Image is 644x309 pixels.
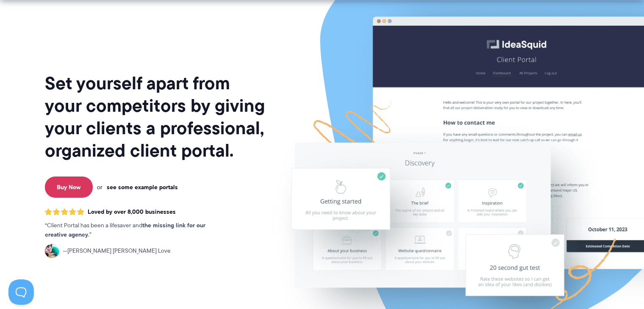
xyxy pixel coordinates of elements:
[45,221,223,240] p: Client Portal has been a lifesaver and .
[45,221,205,239] strong: the missing link for our creative agency
[63,246,171,256] span: [PERSON_NAME] [PERSON_NAME] Love
[88,208,176,215] span: Loved by over 8,000 businesses
[107,183,178,191] a: see some example portals
[45,177,93,198] a: Buy Now
[97,183,102,191] span: or
[8,279,34,305] iframe: Toggle Customer Support
[45,72,267,162] h1: Set yourself apart from your competitors by giving your clients a professional, organized client ...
